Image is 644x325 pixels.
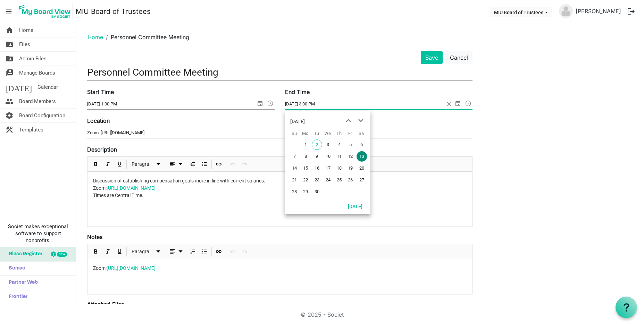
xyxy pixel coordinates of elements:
span: Tuesday, September 30, 2025 [312,187,322,197]
button: previous month [342,114,354,127]
button: Paragraph dropdownbutton [129,160,164,169]
a: [URL][DOMAIN_NAME] [107,265,156,271]
span: Paragraph [132,160,154,169]
button: Underline [115,247,124,256]
a: [URL][DOMAIN_NAME] [107,185,156,191]
a: [PERSON_NAME] [573,4,624,18]
button: logout [624,4,638,19]
span: people [5,94,14,108]
span: Tuesday, September 2, 2025 [312,139,322,150]
span: Sunday, September 14, 2025 [289,163,300,173]
span: Tuesday, September 23, 2025 [312,175,322,185]
div: Italic [102,157,114,171]
label: End Time [285,88,310,96]
span: Wednesday, September 10, 2025 [323,151,333,162]
button: Numbered List [188,247,198,256]
label: Description [87,145,117,154]
div: Formats [128,157,165,171]
span: Sunday, September 21, 2025 [289,175,300,185]
a: My Board View Logo [17,3,76,20]
div: Underline [114,244,125,259]
div: Numbered List [187,157,199,171]
div: Numbered List [187,244,199,259]
span: Tuesday, September 16, 2025 [312,163,322,173]
span: Thursday, September 18, 2025 [334,163,344,173]
div: Italic [102,244,114,259]
span: Manage Boards [19,66,55,80]
span: Wednesday, September 17, 2025 [323,163,333,173]
button: dropdownbutton [166,160,186,169]
li: Personnel Committee Meeting [103,33,189,41]
span: Board Members [19,94,56,108]
span: Partner Web [5,276,38,290]
th: Tu [311,128,322,139]
button: Today [343,201,367,211]
th: We [322,128,333,139]
button: Insert Link [214,160,224,169]
button: Paragraph dropdownbutton [129,247,164,256]
button: Insert Link [214,247,224,256]
span: select [454,99,462,108]
span: Calendar [37,80,58,94]
div: Bold [90,157,102,171]
button: Numbered List [188,160,198,169]
span: construction [5,123,14,137]
span: select [256,99,264,108]
span: Paragraph [132,247,154,256]
th: Sa [356,128,367,139]
span: folder_shared [5,52,14,66]
span: Thursday, September 25, 2025 [334,175,344,185]
div: Insert Link [213,157,225,171]
div: Bold [90,244,102,259]
span: Wednesday, September 3, 2025 [323,139,333,150]
th: Th [333,128,344,139]
span: Files [19,37,30,51]
span: Wednesday, September 24, 2025 [323,175,333,185]
span: Saturday, September 27, 2025 [357,175,367,185]
a: Home [87,34,103,41]
div: Insert Link [213,244,225,259]
span: Sunday, September 28, 2025 [289,187,300,197]
p: Discussion of establishing compensation goals more in line with current salaries. [93,177,467,221]
button: Bulleted List [200,160,209,169]
span: Saturday, September 13, 2025 [357,151,367,162]
span: Friday, September 19, 2025 [345,163,356,173]
span: Thursday, September 4, 2025 [334,139,344,150]
span: Sunday, September 7, 2025 [289,151,300,162]
span: Friday, September 5, 2025 [345,139,356,150]
div: Bulleted List [199,244,210,259]
div: new [57,252,67,257]
span: settings [5,109,14,122]
div: Bulleted List [199,157,210,171]
div: title [290,114,305,128]
span: Templates [19,123,43,137]
span: folder_shared [5,37,14,51]
span: Sumac [5,262,25,275]
th: Su [288,128,300,139]
button: Cancel [445,51,472,64]
th: Fr [344,128,356,139]
button: Bulleted List [200,247,209,256]
input: Title [87,64,472,80]
span: menu [2,5,15,18]
div: Formats [128,244,165,259]
a: © 2025 - Societ [301,311,344,318]
span: Tuesday, September 9, 2025 [312,151,322,162]
td: Saturday, September 13, 2025 [356,151,367,162]
button: MIU Board of Trustees dropdownbutton [490,7,552,17]
span: Glass Register [5,247,42,261]
button: Italic [103,247,112,256]
span: Monday, September 15, 2025 [300,163,311,173]
span: Board Configuration [19,109,65,122]
div: Alignments [165,157,187,171]
span: Monday, September 22, 2025 [300,175,311,185]
span: close [445,99,454,109]
div: Underline [114,157,125,171]
label: Notes [87,233,102,241]
label: Location [87,117,110,125]
button: dropdownbutton [166,247,186,256]
span: Saturday, September 20, 2025 [357,163,367,173]
th: Mo [300,128,311,139]
button: Italic [103,160,112,169]
img: My Board View Logo [17,3,73,20]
